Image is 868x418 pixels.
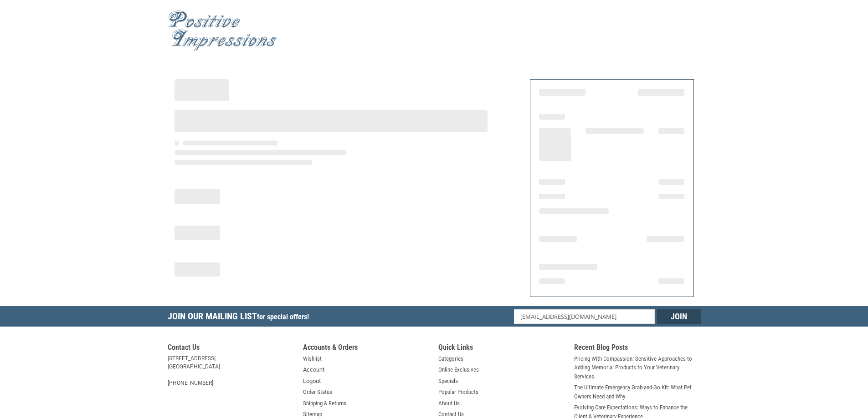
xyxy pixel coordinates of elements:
a: The Ultimate Emergency Grab-and-Go Kit: What Pet Owners Need and Why [574,383,701,401]
a: Popular Products [438,388,478,397]
h5: Contact Us [168,343,294,354]
h5: Accounts & Orders [303,343,430,354]
a: Categories [438,354,463,363]
a: Wishlist [303,354,322,363]
span: for special offers! [257,312,309,321]
address: [STREET_ADDRESS] [GEOGRAPHIC_DATA] [PHONE_NUMBER] [168,354,294,387]
a: Pricing With Compassion: Sensitive Approaches to Adding Memorial Products to Your Veterinary Serv... [574,354,701,381]
a: Specials [438,377,458,386]
h5: Join Our Mailing List [168,306,313,329]
a: About Us [438,399,460,408]
img: Positive Impressions [168,10,277,51]
a: Order Status [303,388,332,397]
a: Shipping & Returns [303,399,346,408]
a: Logout [303,377,321,386]
input: Email [514,309,655,324]
a: Online Exclusives [438,365,479,374]
h5: Quick Links [438,343,565,354]
a: Account [303,365,324,374]
input: Join [657,309,701,324]
h5: Recent Blog Posts [574,343,701,354]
